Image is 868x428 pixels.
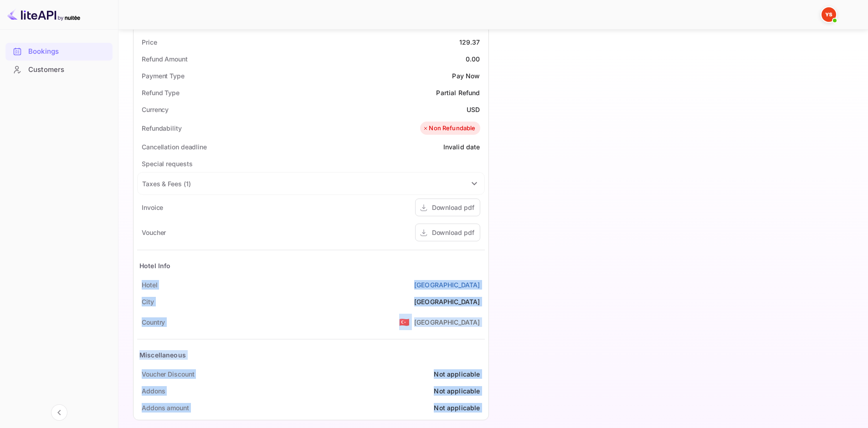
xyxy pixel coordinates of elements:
div: Customers [5,61,113,79]
a: [GEOGRAPHIC_DATA] [414,280,480,290]
div: Bookings [5,43,113,61]
div: USD [467,105,480,114]
div: Addons [142,386,165,396]
div: Taxes & Fees (1) [138,173,484,194]
div: Price [142,37,157,47]
button: Collapse navigation [51,404,67,421]
div: Refundability [142,123,182,133]
div: Not applicable [434,386,480,396]
div: Miscellaneous [139,350,186,360]
div: Special requests [142,159,192,168]
div: Bookings [28,46,108,57]
div: Partial Refund [436,88,480,97]
div: Voucher [142,228,166,237]
div: [GEOGRAPHIC_DATA] [414,297,480,306]
div: Taxes & Fees ( 1 ) [142,179,190,189]
div: Country [142,317,165,327]
img: LiteAPI logo [7,7,80,22]
div: 0.00 [466,54,480,64]
div: Refund Amount [142,54,188,64]
div: Invalid date [443,142,480,152]
div: Hotel Info [139,261,171,270]
div: Cancellation deadline [142,142,207,152]
div: Currency [142,105,169,114]
div: Download pdf [432,228,474,237]
div: Addons amount [142,403,189,413]
div: Download pdf [432,203,474,212]
div: Pay Now [452,71,480,81]
div: Payment Type [142,71,185,81]
div: Customers [28,65,108,75]
div: Non Refundable [422,124,475,133]
div: Not applicable [434,369,480,379]
div: Not applicable [434,403,480,413]
div: City [142,297,154,306]
div: 129.37 [459,37,480,47]
a: Bookings [5,43,113,60]
div: Invoice [142,203,163,212]
div: Refund Type [142,88,180,97]
div: Hotel [142,280,158,290]
a: Customers [5,61,113,78]
span: United States [399,314,410,330]
div: Voucher Discount [142,369,194,379]
img: Yandex Support [822,7,836,22]
div: [GEOGRAPHIC_DATA] [414,317,480,327]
